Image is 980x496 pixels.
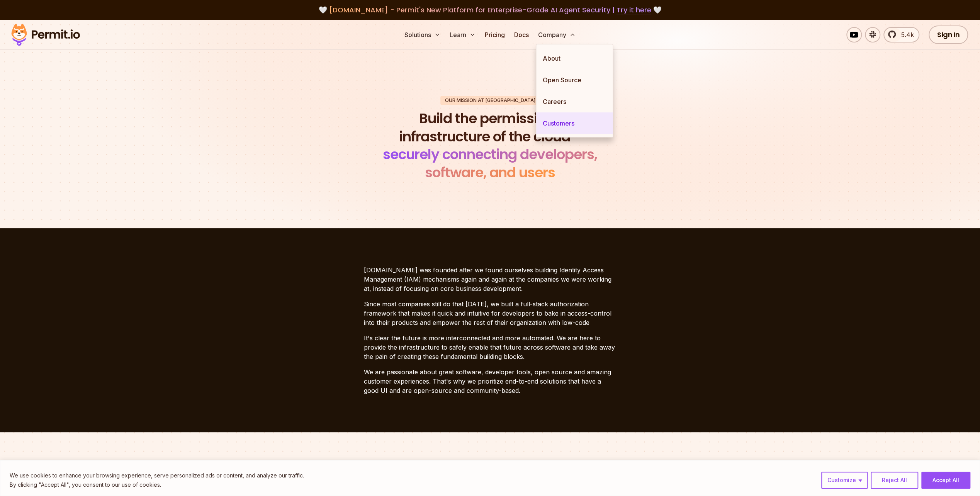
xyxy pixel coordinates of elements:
[372,110,608,182] h1: Build the permissions infrastructure of the cloud -
[364,367,617,395] p: We are passionate about great software, developer tools, open source and amazing customer experie...
[883,27,919,42] a: 5.4k
[536,91,613,112] a: Careers
[536,112,613,134] a: Customers
[10,480,304,489] p: By clicking "Accept All", you consent to our use of cookies.
[536,69,613,91] a: Open Source
[511,27,532,42] a: Docs
[401,27,443,42] button: Solutions
[897,30,914,39] span: 5.4k
[10,471,304,480] p: We use cookies to enhance your browsing experience, serve personalized ads or content, and analyz...
[617,5,651,15] a: Try it here
[871,472,918,489] button: Reject All
[440,96,540,105] div: Our mission at [GEOGRAPHIC_DATA]
[536,48,613,69] a: About
[821,472,868,489] button: Customize
[329,5,651,15] span: [DOMAIN_NAME] - Permit's New Platform for Enterprise-Grade AI Agent Security |
[364,333,617,361] p: It's clear the future is more interconnected and more automated. We are here to provide the infra...
[929,25,968,44] a: Sign In
[19,5,961,15] div: 🤍 🤍
[482,27,508,42] a: Pricing
[364,299,617,327] p: Since most companies still do that [DATE], we built a full-stack authorization framework that mak...
[8,22,83,48] img: Permit logo
[447,27,479,42] button: Learn
[364,265,617,293] p: [DOMAIN_NAME] was founded after we found ourselves building Identity Access Management (IAM) mech...
[383,144,597,182] span: securely connecting developers, software, and users
[535,27,579,42] button: Company
[921,472,970,489] button: Accept All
